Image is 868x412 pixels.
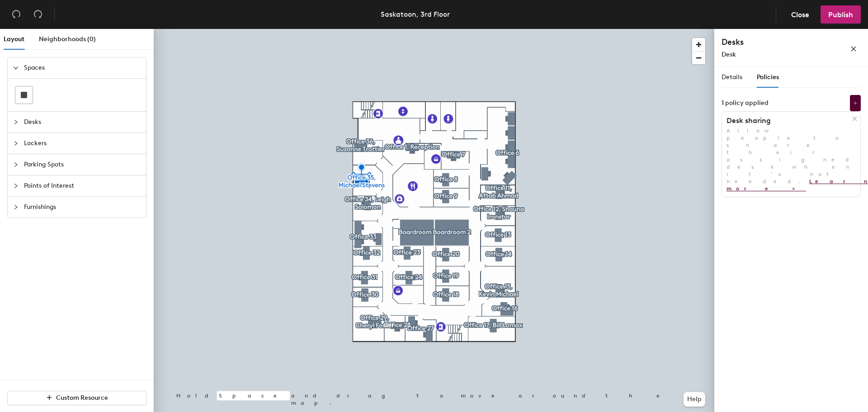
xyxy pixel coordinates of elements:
span: Spaces [24,57,141,78]
button: Help [684,392,705,407]
button: Undo (⌘ + Z) [7,5,25,24]
span: Publish [828,10,853,19]
span: collapsed [13,119,19,125]
span: Neighborhoods (0) [39,35,96,43]
span: collapsed [13,183,19,189]
span: Custom Resource [56,394,108,402]
span: Details [722,73,742,81]
span: close [850,46,857,52]
span: Furnishings [24,197,141,218]
span: collapsed [13,141,19,146]
span: Close [791,10,809,19]
span: expanded [13,65,19,71]
span: Parking Spots [24,154,141,175]
h1: Desk sharing [722,116,852,125]
button: Custom Resource [7,391,146,405]
span: Lockers [24,133,141,154]
span: collapsed [13,204,19,210]
span: Policies [757,73,779,81]
span: Desk [722,51,736,58]
button: Close [783,5,817,24]
div: Saskatoon, 3rd Floor [381,9,450,20]
div: 1 policy applied [722,99,769,107]
span: Desks [24,112,141,133]
h4: Desks [722,36,821,48]
span: Layout [4,35,24,43]
button: Publish [821,5,861,24]
span: collapsed [13,162,19,167]
span: Points of Interest [24,175,141,196]
button: Redo (⌘ + ⇧ + Z) [29,5,47,24]
span: undo [12,9,21,19]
